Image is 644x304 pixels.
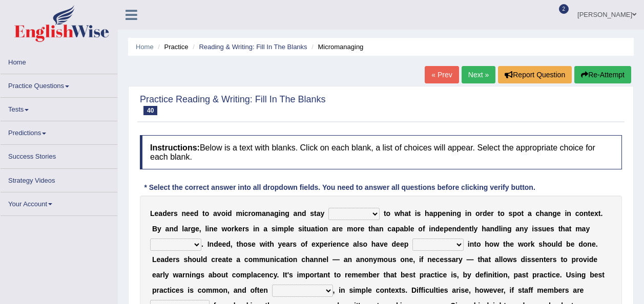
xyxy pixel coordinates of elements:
b: n [210,240,214,248]
b: i [415,209,417,218]
b: r [215,255,218,264]
b: k [234,225,238,233]
b: a [317,209,321,218]
b: b [566,240,571,248]
b: g [507,225,512,233]
a: Practice Questions [1,74,117,94]
b: a [311,225,315,233]
b: d [435,225,440,233]
b: c [387,225,391,233]
b: a [236,255,240,264]
b: e [252,240,256,248]
b: o [363,240,367,248]
b: p [284,225,288,233]
b: i [302,225,304,233]
b: n [446,209,450,218]
b: i [565,209,567,218]
b: t [498,209,501,218]
b: e [190,209,194,218]
span: 2 [559,4,569,14]
b: t [558,225,561,233]
b: e [155,209,159,218]
b: m [236,209,242,218]
b: o [243,240,248,248]
b: d [164,255,169,264]
b: n [465,225,469,233]
b: d [456,225,461,233]
b: s [174,209,178,218]
b: c [341,240,345,248]
b: a [213,209,217,218]
b: o [489,240,494,248]
a: Strategy Videos [1,169,117,189]
b: y [586,225,590,233]
b: h [239,240,243,248]
b: s [272,225,276,233]
b: o [547,240,552,248]
b: o [517,209,522,218]
b: s [247,240,252,248]
b: m [347,225,353,233]
b: n [467,209,472,218]
b: e [333,240,337,248]
b: a [375,225,379,233]
b: p [438,209,442,218]
b: e [400,240,404,248]
a: « Prev [425,66,459,83]
b: y [524,225,528,233]
b: e [487,209,491,218]
b: L [150,209,155,218]
b: h [539,209,544,218]
b: s [359,240,363,248]
b: a [391,225,396,233]
b: r [232,225,234,233]
b: e [557,209,561,218]
b: m [259,255,265,264]
b: y [321,209,325,218]
b: p [433,209,438,218]
button: Re-Attempt [574,66,631,83]
b: n [567,209,571,218]
b: r [358,225,360,233]
b: r [188,225,191,233]
b: i [265,240,267,248]
b: s [183,255,188,264]
b: o [386,209,391,218]
div: * Select the correct answer into all dropdown fields. You need to answer all questions before cli... [140,182,539,193]
b: p [404,240,409,248]
b: s [534,225,538,233]
b: n [379,225,384,233]
b: s [176,255,180,264]
b: t [226,255,228,264]
b: c [536,209,540,218]
b: d [174,225,178,233]
b: i [501,225,503,233]
b: e [186,209,190,218]
b: s [509,209,513,218]
a: Home [1,51,117,71]
b: a [515,225,520,233]
b: g [456,209,461,218]
b: o [251,209,256,218]
b: I [207,240,210,248]
b: l [408,225,410,233]
b: o [475,209,480,218]
b: e [222,240,226,248]
b: r [171,209,174,218]
b: k [531,240,535,248]
b: r [491,209,493,218]
b: a [262,209,266,218]
b: d [203,255,207,264]
b: a [294,209,298,218]
b: e [218,255,222,264]
h4: Below is a text with blanks. Click on each blank, a list of choices will appear. Select the appro... [140,135,622,169]
b: e [396,240,400,248]
b: e [448,225,452,233]
b: x [594,209,598,218]
b: e [238,225,242,233]
b: i [532,225,534,233]
b: l [357,240,359,248]
b: e [510,240,514,248]
b: i [330,240,333,248]
b: a [353,240,357,248]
